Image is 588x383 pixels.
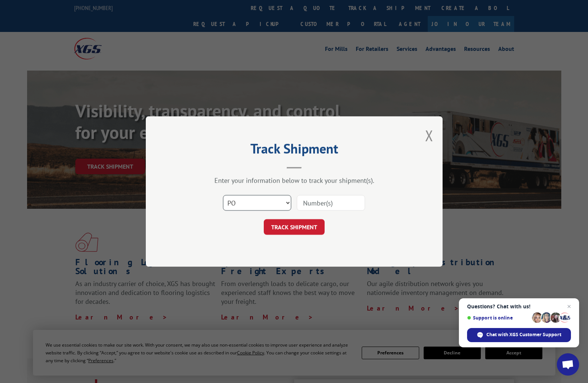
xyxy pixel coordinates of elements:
span: Support is online [467,315,529,321]
button: Close modal [425,126,433,145]
span: Close chat [565,302,574,311]
span: Questions? Chat with us! [467,304,571,309]
h2: Track Shipment [183,143,405,158]
div: Enter your information below to track your shipment(s). [183,176,405,185]
div: Chat with XGS Customer Support [467,328,571,342]
input: Number(s) [297,195,365,211]
div: Open chat [557,353,579,376]
button: TRACK SHIPMENT [264,219,325,235]
span: Chat with XGS Customer Support [486,331,561,338]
